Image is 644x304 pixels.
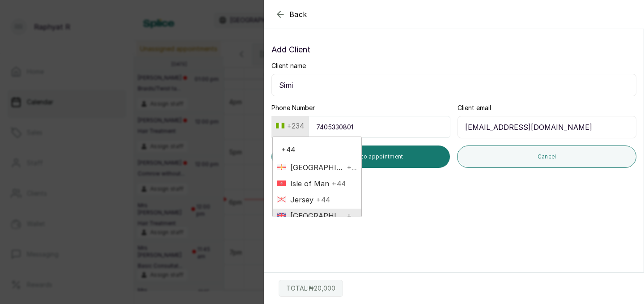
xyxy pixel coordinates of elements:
span: +44 [314,194,330,205]
p: Add Client [271,43,636,56]
input: 9151930463 [309,116,450,138]
button: Create and add to appointment [271,146,450,168]
button: Cancel [457,146,636,168]
input: Search [277,141,357,158]
span: +44 [329,178,346,189]
label: Phone Number [271,103,315,112]
span: +44 [344,162,357,173]
span: Back [289,9,307,20]
label: Client name [271,61,306,70]
span: [GEOGRAPHIC_DATA] [286,162,344,173]
span: Jersey [286,194,314,205]
span: [GEOGRAPHIC_DATA] [286,210,344,221]
input: email@acme.com [458,116,636,138]
input: Enter client name [271,74,636,96]
span: 20,000 [314,284,335,292]
span: Isle of Man [286,178,329,189]
span: +44 [344,210,357,221]
p: TOTAL: ₦ [286,284,335,293]
button: +234 [272,119,308,133]
label: Client email [458,103,491,112]
button: Back [275,9,307,20]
